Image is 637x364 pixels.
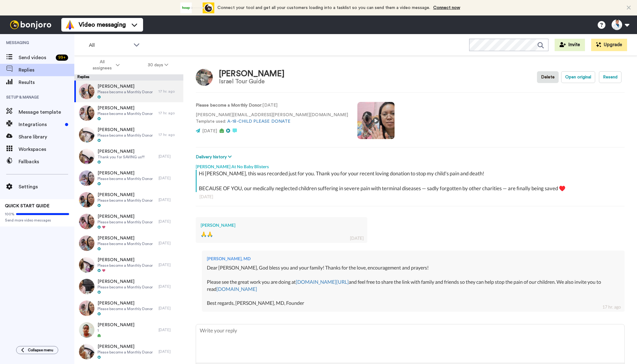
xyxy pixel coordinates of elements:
span: Please become a Monthly Donor [98,111,153,116]
a: [PERSON_NAME]Please become a Monthly Donor[DATE] [74,167,183,189]
button: Open original [561,71,595,83]
span: Collapse menu [28,348,53,353]
button: Invite [555,39,585,51]
span: Connect your tool and get all your customers loading into a tasklist so you can send them a video... [217,6,430,10]
span: [PERSON_NAME] [98,105,153,111]
span: Please become a Monthly Donor [98,133,153,138]
span: Please become a Monthly Donor [98,220,153,225]
span: Please become a Monthly Donor [98,241,153,246]
span: Replies [19,66,74,74]
span: Please become a Monthly Donor [98,176,153,181]
div: 17 hr. ago [159,89,180,94]
div: animation [180,2,214,13]
div: Dear [PERSON_NAME], God bless you and your family! Thanks for the love, encouragement and prayers... [207,264,620,307]
a: [PERSON_NAME]Please become a Monthly Donor[DATE] [74,254,183,276]
a: [DOMAIN_NAME][URL] [296,279,349,285]
strong: Please become a Monthly Donor [196,103,261,107]
div: [DATE] [159,154,180,159]
div: 17 hr. ago [159,132,180,137]
div: [DATE] [159,241,180,246]
span: [PERSON_NAME] [98,170,153,176]
a: [DOMAIN_NAME] [216,286,257,292]
img: ecb2e048-ebd6-450b-83c7-c32040f8f26c-thumb.jpg [79,127,94,143]
span: [PERSON_NAME] [98,127,153,133]
a: [PERSON_NAME]Please become a Monthly Donor[DATE] [74,211,183,232]
button: Collapse menu [16,346,58,354]
span: Results [19,79,74,86]
a: [PERSON_NAME]Please become a Monthly Donor[DATE] [74,232,183,254]
span: [PERSON_NAME] [98,278,153,285]
img: 2f8ab211-c33b-4d90-abad-9bdaafdf6b76-thumb.jpg [79,344,94,359]
span: [PERSON_NAME] [98,213,153,220]
img: f174baab-1ac3-4201-9e2d-fb791fa4c3c1-thumb.jpg [79,300,94,316]
img: 1283f67f-a514-4c75-86cd-930c19c3323a-thumb.jpg [79,279,94,294]
div: [DATE] [159,349,180,354]
div: [PERSON_NAME] [201,222,362,228]
img: c717e5a0-49fc-4584-a1e7-0f0ed04c1e46-thumb.jpg [79,235,94,251]
button: Upgrade [591,39,627,51]
div: [PERSON_NAME] At No Baby Blisters [196,160,625,170]
span: Please become a Monthly Donor [98,198,153,203]
img: dc5a64ac-73ad-4d5b-b0c5-f023bb7d4889-thumb.jpg [79,170,94,186]
img: 7a32e584-c92a-4e91-9fd7-ac88fdfc3e08-thumb.jpg [79,149,94,164]
span: Video messaging [79,20,126,29]
p: : [DATE] [196,102,348,109]
button: Delete [537,71,559,83]
img: f6ebb9b0-f63a-48a2-a892-41f8af6a7415-thumb.jpg [79,105,94,121]
span: Send videos [19,54,53,61]
button: Resend [599,71,622,83]
span: Please become a Monthly Donor [98,306,153,311]
span: Share library [19,133,74,141]
span: Integrations [19,121,63,128]
div: [DATE] [159,197,180,202]
div: [DATE] [159,176,180,181]
div: [DATE] [159,219,180,224]
div: 17 hr. ago [602,304,621,310]
span: Workspaces [19,146,74,153]
a: [PERSON_NAME]Please become a Monthly Donor[DATE] [74,297,183,319]
a: [PERSON_NAME]Please become a Monthly Donor17 hr. ago [74,81,183,102]
span: Thank you for SAVING us!!! [98,155,145,160]
img: dbb72b09-a3d1-41c2-a769-f3b75ddbe522-thumb.jpg [79,214,94,229]
button: 30 days [134,59,182,71]
div: 17 hr. ago [159,111,180,116]
span: [PERSON_NAME] [98,344,153,350]
span: [PERSON_NAME] [98,192,153,198]
span: Fallbacks [19,158,74,165]
a: [PERSON_NAME]Thank you for SAVING us!!![DATE] [74,146,183,167]
img: 81f9a74c-e188-49c7-9925-523d33b81589-thumb.jpg [79,322,94,338]
div: [DATE] [159,327,180,332]
div: [DATE] [199,194,621,200]
span: [PERSON_NAME] [98,322,134,328]
span: Please become a Monthly Donor [98,263,153,268]
span: Settings [19,183,74,191]
div: [DATE] [159,284,180,289]
img: vm-color.svg [65,20,75,30]
span: Message template [19,108,74,116]
span: Please become a Monthly Donor [98,285,153,290]
span: [DATE] [202,129,217,133]
a: [PERSON_NAME]Please become a Monthly Donor[DATE] [74,189,183,211]
a: [PERSON_NAME]Please become a Monthly Donor[DATE] [74,341,183,362]
button: All assignees [76,56,134,74]
span: [PERSON_NAME] [98,257,153,263]
p: [PERSON_NAME][EMAIL_ADDRESS][PERSON_NAME][DOMAIN_NAME] Template used: [196,112,348,125]
span: [PERSON_NAME] [98,235,153,241]
span: [PERSON_NAME] [98,148,145,155]
div: [DATE] [350,235,364,241]
span: All assignees [89,59,115,71]
div: Replies [74,74,183,81]
div: 🙏🙏 [201,231,362,238]
a: Connect now [433,6,460,10]
img: f6a13be9-8e47-48e6-a84e-0e378188ad0e-thumb.jpg [79,257,94,273]
img: 61e11642-d647-4fef-97ef-55de1b054277-thumb.jpg [79,84,94,99]
a: [PERSON_NAME]Please become a Monthly Donor17 hr. ago [74,102,183,124]
span: Send more video messages [5,218,69,223]
div: 99 + [56,55,68,61]
div: [PERSON_NAME] [219,69,285,78]
a: A-18-CHILD PLEASE DONATE [227,119,290,124]
a: [PERSON_NAME]Please become a Monthly Donor17 hr. ago [74,124,183,146]
span: Please become a Monthly Donor [98,350,153,355]
span: [PERSON_NAME] [98,300,153,306]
